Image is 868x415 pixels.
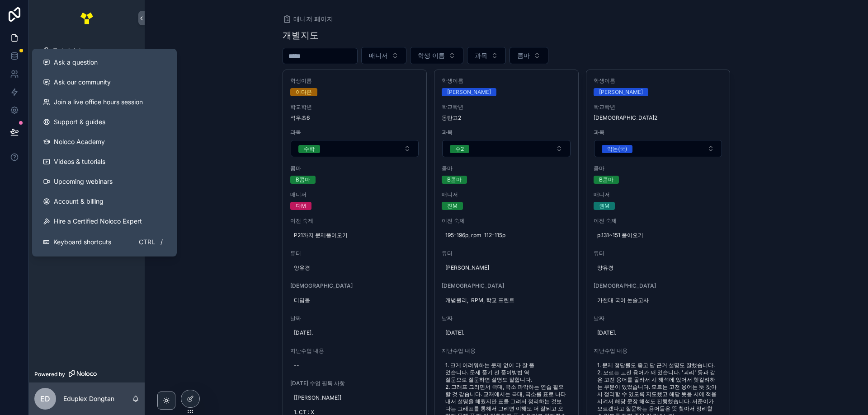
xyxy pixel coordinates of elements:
[597,329,719,336] span: [DATE].
[290,103,420,111] span: 학교학년
[290,380,420,387] span: [DATE] 수업 필독 사항
[54,78,111,87] span: Ask our community
[594,282,723,289] span: [DEMOGRAPHIC_DATA]
[594,217,723,224] span: 이전 숙제
[296,176,310,184] div: B콤마
[304,145,315,153] div: 수학
[54,157,105,166] span: Videos & tutorials
[599,176,613,184] div: B콤마
[447,202,458,210] div: 진M
[36,211,173,231] button: Hire a Certified Noloco Expert
[290,315,420,322] span: 날짜
[597,297,719,304] span: 가천대 국어 논술고사
[445,232,567,239] span: 195-196p, rpm 112-115p
[447,88,491,96] div: [PERSON_NAME]
[54,117,105,126] span: Support & guides
[361,47,406,64] button: Select Button
[291,140,419,157] button: Select Button
[442,165,571,172] span: 콤마
[293,14,333,23] span: 매니저 페이지
[63,394,114,403] p: Eduplex Dongtan
[80,11,94,25] img: App logo
[290,217,420,224] span: 이전 숙제
[475,51,487,60] span: 과목
[29,36,145,179] div: scrollable content
[36,112,173,132] a: Support & guides
[597,232,719,239] span: p.131~151 풀어오기
[594,315,723,322] span: 날짜
[34,371,65,378] span: Powered by
[54,98,143,107] span: Join a live office hours session
[418,51,445,60] span: 학생 이름
[509,47,548,64] button: Select Button
[594,191,723,198] span: 매니저
[599,88,643,96] div: [PERSON_NAME]
[442,217,571,224] span: 이전 숙제
[36,72,173,92] a: Ask our community
[369,51,388,60] span: 매니저
[442,77,571,84] span: 학생이름
[29,366,145,382] a: Powered by
[294,362,299,369] div: --
[517,51,530,60] span: 콤마
[290,77,420,84] span: 학생이름
[442,191,571,198] span: 매니저
[594,140,722,157] button: Select Button
[445,297,567,304] span: 개념원리, RPM, 학교 프린트
[283,29,319,42] h1: 개별지도
[442,282,571,289] span: [DEMOGRAPHIC_DATA]
[290,191,420,198] span: 매니저
[410,47,463,64] button: Select Button
[54,58,98,67] span: Ask a question
[296,202,306,210] div: 다M
[36,152,173,172] a: Videos & tutorials
[290,282,420,289] span: [DEMOGRAPHIC_DATA]
[54,137,105,146] span: Noloco Academy
[607,145,627,153] div: 약논(국)
[442,315,571,322] span: 날짜
[36,172,173,191] a: Upcoming webinars
[290,129,420,136] span: 과목
[36,191,173,211] a: Account & billing
[158,238,165,246] span: /
[594,129,723,136] span: 과목
[594,114,723,121] span: [DEMOGRAPHIC_DATA]2
[290,165,420,172] span: 콤마
[294,329,416,336] span: [DATE].
[442,250,571,257] span: 튜터
[455,145,464,153] div: 수2
[52,47,81,54] span: 튜터 페이지
[290,250,420,257] span: 튜터
[442,103,571,111] span: 학교학년
[594,250,723,257] span: 튜터
[36,231,173,253] button: Keyboard shortcutsCtrl/
[34,42,139,59] a: 튜터 페이지
[294,297,416,304] span: 디딤돌
[442,129,571,136] span: 과목
[53,238,111,247] span: Keyboard shortcuts
[442,140,571,157] button: Select Button
[54,197,104,206] span: Account & billing
[442,114,571,121] span: 동탄고2
[54,217,142,226] span: Hire a Certified Noloco Expert
[445,329,567,336] span: [DATE].
[467,47,506,64] button: Select Button
[36,52,173,72] button: Ask a question
[294,264,416,271] span: 양유경
[445,264,567,271] span: [PERSON_NAME]
[290,347,420,354] span: 지난수업 내용
[36,132,173,152] a: Noloco Academy
[290,114,420,121] span: 석우초6
[54,177,113,186] span: Upcoming webinars
[294,232,416,239] span: P21까지 문제풀어오기
[36,92,173,112] a: Join a live office hours session
[138,237,156,247] span: Ctrl
[296,88,312,96] div: 이다은
[594,165,723,172] span: 콤마
[40,393,50,404] span: ED
[597,264,719,271] span: 양유경
[594,77,723,84] span: 학생이름
[283,14,333,23] a: 매니저 페이지
[594,347,723,354] span: 지난수업 내용
[599,202,609,210] div: 권M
